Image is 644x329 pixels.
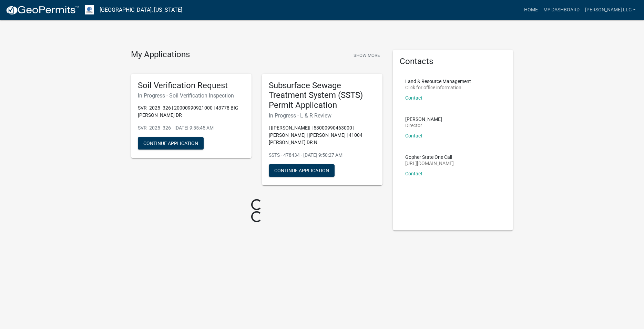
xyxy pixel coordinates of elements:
h5: Subsurface Sewage Treatment System (SSTS) Permit Application [269,81,376,110]
p: SVR -2025 -326 | 20000990921000 | 43778 BIG [PERSON_NAME] DR [138,104,245,119]
a: My Dashboard [541,3,582,17]
p: Land & Resource Management [405,79,471,84]
button: Continue Application [269,164,335,177]
button: Continue Application [138,137,204,150]
h5: Contacts [400,56,507,66]
a: [GEOGRAPHIC_DATA], [US_STATE] [100,4,182,16]
a: Home [521,3,541,17]
p: Click for office information: [405,85,471,90]
p: | [[PERSON_NAME]] | 53000990463000 | [PERSON_NAME] | [PERSON_NAME] | 41004 [PERSON_NAME] DR N [269,124,376,146]
img: Otter Tail County, Minnesota [85,5,94,14]
p: [URL][DOMAIN_NAME] [405,161,454,166]
p: SSTS - 478434 - [DATE] 9:50:27 AM [269,152,376,159]
a: Contact [405,171,422,176]
a: Contact [405,133,422,138]
h6: In Progress - L & R Review [269,112,376,119]
p: [PERSON_NAME] [405,117,442,122]
h4: My Applications [131,50,190,60]
button: Show More [351,50,382,61]
a: [PERSON_NAME] LLC [582,3,638,17]
p: Gopher State One Call [405,155,454,160]
p: SVR -2025 -326 - [DATE] 9:55:45 AM [138,124,245,132]
h5: Soil Verification Request [138,81,245,91]
a: Contact [405,95,422,101]
p: Director [405,123,442,128]
h6: In Progress - Soil Verification Inspection [138,92,245,99]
